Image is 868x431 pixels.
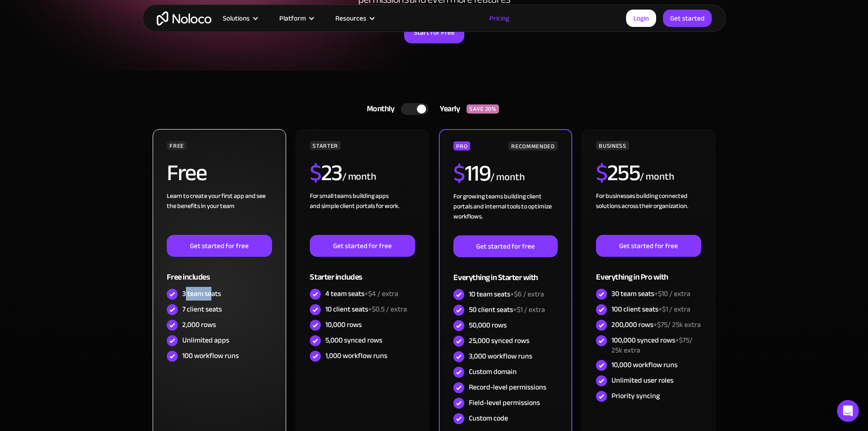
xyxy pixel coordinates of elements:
[611,375,673,385] div: Unlimited user roles
[596,141,629,150] div: BUSINESS
[428,102,467,116] div: Yearly
[611,335,701,355] div: 100,000 synced rows
[167,191,272,235] div: Learn to create your first app and see the benefits in your team ‍
[596,191,701,235] div: For businesses building connected solutions across their organization. ‍
[596,161,640,184] h2: 255
[268,12,324,24] div: Platform
[654,287,690,301] span: +$10 / extra
[453,235,557,257] a: Get started for free
[453,152,465,195] span: $
[658,302,690,316] span: +$1 / extra
[310,161,342,184] h2: 23
[335,12,366,24] div: Resources
[611,304,690,314] div: 100 client seats
[325,335,382,345] div: 5,000 synced rows
[611,360,678,370] div: 10,000 workflow runs
[182,320,216,330] div: 2,000 rows
[837,400,859,422] div: Open Intercom Messenger
[469,305,545,315] div: 50 client seats
[310,257,415,286] div: Starter includes
[626,10,656,27] a: Login
[325,320,362,330] div: 10,000 rows
[167,235,272,257] a: Get started for free
[342,170,376,184] div: / month
[469,336,529,346] div: 25,000 synced rows
[368,302,407,316] span: +$0.5 / extra
[182,304,222,314] div: 7 client seats
[310,235,415,257] a: Get started for free
[640,170,674,184] div: / month
[182,289,221,299] div: 3 team seats
[310,191,415,235] div: For small teams building apps and simple client portals for work. ‍
[508,141,557,151] div: RECOMMENDED
[324,12,385,24] div: Resources
[653,318,701,332] span: +$75/ 25k extra
[469,367,517,377] div: Custom domain
[453,162,490,185] h2: 119
[325,289,398,299] div: 4 team seats
[469,398,540,408] div: Field-level permissions
[611,320,701,330] div: 200,000 rows
[469,351,532,361] div: 3,000 workflow runs
[510,287,544,301] span: +$6 / extra
[478,12,521,24] a: Pricing
[453,257,557,287] div: Everything in Starter with
[453,192,557,235] div: For growing teams building client portals and internal tools to optimize workflows.
[279,12,306,24] div: Platform
[310,141,340,150] div: STARTER
[182,335,229,345] div: Unlimited apps
[453,141,470,151] div: PRO
[355,102,401,116] div: Monthly
[167,257,272,286] div: Free includes
[596,151,607,194] span: $
[469,382,546,392] div: Record-level permissions
[469,289,544,299] div: 10 team seats
[310,151,321,194] span: $
[513,303,545,317] span: +$1 / extra
[223,12,250,24] div: Solutions
[611,333,693,357] span: +$75/ 25k extra
[325,351,387,361] div: 1,000 workflow runs
[663,10,712,27] a: Get started
[167,141,187,150] div: FREE
[469,320,507,330] div: 50,000 rows
[182,351,239,361] div: 100 workflow runs
[467,104,499,114] div: SAVE 20%
[611,289,690,299] div: 30 team seats
[596,235,701,257] a: Get started for free
[490,170,524,185] div: / month
[325,304,407,314] div: 10 client seats
[611,391,660,401] div: Priority syncing
[469,413,508,423] div: Custom code
[167,161,206,184] h2: Free
[596,257,701,286] div: Everything in Pro with
[211,12,268,24] div: Solutions
[157,11,211,26] a: home
[365,287,398,301] span: +$4 / extra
